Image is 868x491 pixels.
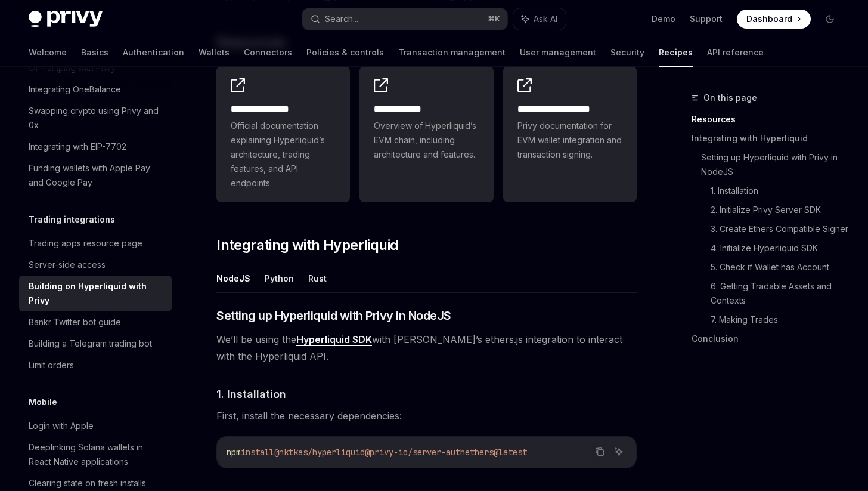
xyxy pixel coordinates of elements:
[707,38,764,67] a: API reference
[610,38,644,67] a: Security
[703,91,757,105] span: On this page
[611,444,627,459] button: Ask AI
[29,315,121,329] div: Bankr Twitter bot guide
[711,258,849,277] a: 5. Check if Wallet has Account
[231,119,336,190] span: Official documentation explaining Hyperliquid’s architecture, trading features, and API endpoints.
[29,279,165,308] div: Building on Hyperliquid with Privy
[216,236,398,255] span: Integrating with Hyperliquid
[711,200,849,220] a: 2. Initialize Privy Server SDK
[19,254,172,276] a: Server-side access
[29,38,67,67] a: Welcome
[29,212,115,227] h5: Trading integrations
[19,311,172,333] a: Bankr Twitter bot guide
[29,419,94,433] div: Login with Apple
[488,14,500,24] span: ⌘ K
[216,386,286,402] span: 1. Installation
[29,440,165,469] div: Deeplinking Solana wallets in React Native applications
[29,236,142,251] div: Trading apps resource page
[19,79,172,100] a: Integrating OneBalance
[296,333,372,346] a: Hyperliquid SDK
[374,119,479,162] span: Overview of Hyperliquid’s EVM chain, including architecture and features.
[265,264,294,292] button: Python
[711,220,849,239] a: 3. Create Ethers Compatible Signer
[29,161,165,190] div: Funding wallets with Apple Pay and Google Pay
[123,38,184,67] a: Authentication
[29,82,121,97] div: Integrating OneBalance
[19,333,172,354] a: Building a Telegram trading bot
[534,13,557,25] span: Ask AI
[325,12,358,26] div: Search...
[29,395,57,409] h5: Mobile
[711,239,849,258] a: 4. Initialize Hyperliquid SDK
[29,258,106,272] div: Server-side access
[692,329,849,348] a: Conclusion
[692,129,849,148] a: Integrating with Hyperliquid
[244,38,292,67] a: Connectors
[199,38,230,67] a: Wallets
[465,447,527,458] span: ethers@latest
[29,11,103,27] img: dark logo
[216,66,350,202] a: **** **** **** *Official documentation explaining Hyperliquid’s architecture, trading features, a...
[308,264,327,292] button: Rust
[216,407,637,424] span: First, install the necessary dependencies:
[29,104,165,132] div: Swapping crypto using Privy and 0x
[241,447,274,458] span: install
[592,444,607,459] button: Copy the contents from the code block
[503,66,637,202] a: **** **** **** *****Privy documentation for EVM wallet integration and transaction signing.
[19,136,172,158] a: Integrating with EIP-7702
[216,307,451,324] span: Setting up Hyperliquid with Privy in NodeJS
[19,437,172,473] a: Deeplinking Solana wallets in React Native applications
[19,276,172,311] a: Building on Hyperliquid with Privy
[29,476,146,490] div: Clearing state on fresh installs
[701,148,849,181] a: Setting up Hyperliquid with Privy in NodeJS
[19,233,172,254] a: Trading apps resource page
[659,38,693,67] a: Recipes
[81,38,108,67] a: Basics
[737,10,811,29] a: Dashboard
[302,8,508,30] button: Search...⌘K
[19,354,172,376] a: Limit orders
[19,100,172,136] a: Swapping crypto using Privy and 0x
[513,8,566,30] button: Ask AI
[227,447,241,458] span: npm
[359,66,493,202] a: **** **** ***Overview of Hyperliquid’s EVM chain, including architecture and features.
[690,13,723,25] a: Support
[711,181,849,200] a: 1. Installation
[398,38,506,67] a: Transaction management
[746,13,792,25] span: Dashboard
[216,331,637,365] span: We’ll be using the with [PERSON_NAME]’s ethers.js integration to interact with the Hyperliquid API.
[274,447,365,458] span: @nktkas/hyperliquid
[820,10,839,29] button: Toggle dark mode
[19,158,172,193] a: Funding wallets with Apple Pay and Google Pay
[19,415,172,437] a: Login with Apple
[29,336,152,351] div: Building a Telegram trading bot
[517,119,622,162] span: Privy documentation for EVM wallet integration and transaction signing.
[365,447,465,458] span: @privy-io/server-auth
[711,310,849,329] a: 7. Making Trades
[652,13,675,25] a: Demo
[692,110,849,129] a: Resources
[29,358,74,372] div: Limit orders
[216,264,250,292] button: NodeJS
[29,140,126,154] div: Integrating with EIP-7702
[711,277,849,310] a: 6. Getting Tradable Assets and Contexts
[306,38,384,67] a: Policies & controls
[520,38,596,67] a: User management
